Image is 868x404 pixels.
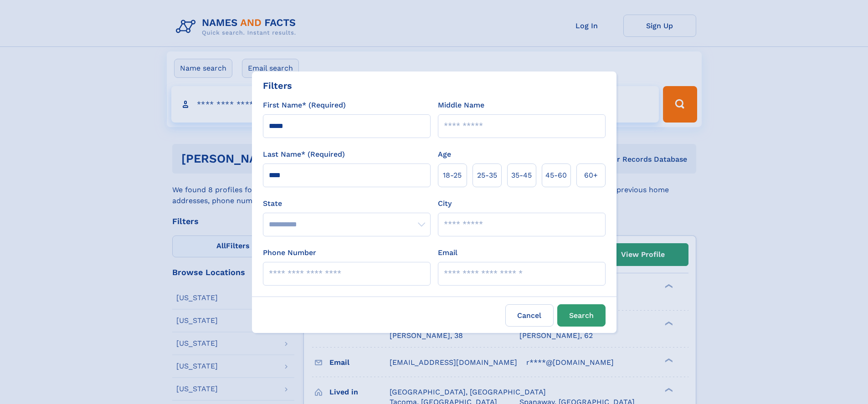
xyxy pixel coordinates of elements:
[263,198,431,209] label: State
[263,100,346,111] label: First Name* (Required)
[438,149,451,160] label: Age
[511,170,532,181] span: 35‑45
[584,170,598,181] span: 60+
[505,304,554,327] label: Cancel
[438,198,452,209] label: City
[545,170,567,181] span: 45‑60
[443,170,462,181] span: 18‑25
[263,79,292,92] div: Filters
[438,247,457,258] label: Email
[557,304,606,327] button: Search
[438,100,484,111] label: Middle Name
[477,170,497,181] span: 25‑35
[263,247,316,258] label: Phone Number
[263,149,345,160] label: Last Name* (Required)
